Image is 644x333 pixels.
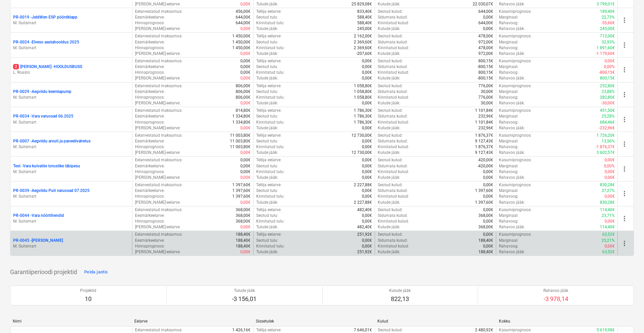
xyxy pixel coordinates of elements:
p: 456,00€ [236,9,250,14]
p: Kulude jääk : [378,150,400,156]
p: 0,00€ [605,157,615,163]
p: Seotud tulu : [256,163,278,169]
p: Tellija eelarve : [256,58,281,64]
p: Tulude jääk : [256,125,278,131]
p: Rahavoog : [499,169,518,175]
p: Hinnaprognoos : [135,45,165,51]
p: 1 397,60€ [475,188,493,194]
p: [PERSON_NAME]-eelarve : [135,150,180,156]
p: 478,00€ [478,33,493,39]
span: more_vert [620,16,629,24]
p: -800,15€ [477,64,493,70]
div: PR-0007 -Aegviidu arvuti ja paneelivahetusM. Suitsmart [13,138,129,150]
p: Rahavoo jääk : [499,175,525,180]
p: -30,00€ [601,100,615,106]
p: Kinnitatud tulu : [256,45,284,51]
p: 0,00€ [240,26,250,32]
p: Kulude jääk : [378,175,400,180]
p: 1 726,20€ [597,133,615,138]
p: 0,00€ [483,14,493,20]
p: 0,00€ [362,125,372,131]
p: 23,88% [602,89,615,95]
p: [PERSON_NAME]-eelarve : [135,51,180,57]
p: M. Suitsmart [13,243,129,249]
p: Kinnitatud kulud : [378,169,409,175]
p: Tulude jääk : [256,150,278,156]
p: -420,00€ [477,163,493,169]
p: Sidumata kulud : [378,113,408,119]
p: 0,00€ [362,163,372,169]
p: 420,00€ [478,157,493,163]
p: 1 891,60€ [597,45,615,51]
p: Rahavoo jääk : [499,51,525,57]
p: Tulude jääk : [256,175,278,180]
p: PR-0045 - [PERSON_NAME] [13,238,63,243]
p: Seotud kulud : [378,9,403,14]
p: [PERSON_NAME]-eelarve : [135,125,180,131]
p: 25 829,08€ [351,1,372,7]
p: Rahavoo jääk : [499,26,525,32]
p: 252,80€ [600,83,615,89]
p: Seotud kulud : [378,83,403,89]
p: Marginaal : [499,188,518,194]
span: more_vert [620,190,629,198]
p: M. Suitsmart [13,45,129,51]
p: PR-0044 - Vara nöörtihendid [13,213,64,219]
p: 232,96€ [478,113,493,119]
p: Marginaal : [499,39,518,45]
div: PR-0044 -Vara nöörtihendidM. Suitsmart [13,213,129,224]
p: 1 334,80€ [232,113,250,119]
p: 1 101,84€ [475,108,493,113]
p: 12 730,00€ [351,133,372,138]
p: Marginaal : [499,113,518,119]
p: Seotud kulud : [378,133,403,138]
p: -800,15€ [599,70,615,75]
p: 0,00€ [483,182,493,188]
p: Kulude jääk : [378,100,400,106]
p: Rahavoo jääk : [499,1,525,7]
p: Seotud tulu : [256,113,278,119]
p: Kinnitatud kulud : [378,70,409,75]
p: M. Suitsmart [13,120,129,125]
p: Kinnitatud tulu : [256,120,284,125]
p: Kasumiprognoos : [499,33,532,39]
p: M. Suitsmart [13,20,129,26]
p: Sidumata kulud : [378,64,408,70]
p: 0,00€ [605,169,615,175]
p: Tellija eelarve : [256,133,281,138]
p: Sidumata kulud : [378,163,408,169]
p: Kasumiprognoos : [499,58,532,64]
p: Marginaal : [499,89,518,95]
p: 0,00€ [483,194,493,199]
p: Marginaal : [499,138,518,144]
p: 22 030,07€ [473,1,493,7]
p: 1 397,60€ [232,182,250,188]
p: Hinnaprognoos : [135,70,165,75]
p: 644,00€ [236,20,250,26]
p: [PERSON_NAME]-eelarve : [135,1,180,7]
p: Eesmärkeelarve : [135,64,165,70]
p: 644,00€ [478,20,493,26]
p: [PERSON_NAME]-eelarve : [135,26,180,32]
p: 833,40€ [357,9,372,14]
p: 0,00% [604,163,615,169]
p: 0,00€ [605,194,615,199]
p: Tellija eelarve : [256,33,281,39]
p: 1 397,60€ [232,194,250,199]
p: 0,00€ [240,169,250,175]
p: 1 876,37€ [475,144,493,150]
p: 712,00€ [600,33,615,39]
span: more_vert [620,165,629,173]
p: Rahavoog : [499,194,518,199]
p: 25,28% [602,113,615,119]
p: Eelarvestatud maksumus : [135,33,182,39]
p: 644,00€ [236,14,250,20]
p: 0,00€ [240,64,250,70]
p: 232,96€ [478,125,493,131]
p: Test - Vara kuivatite torustike läbipesu [13,163,80,169]
p: 0,00€ [362,100,372,106]
p: 830,28€ [600,182,615,188]
p: -207,60€ [356,51,372,57]
p: 1 058,80€ [354,89,372,95]
p: L. Roasto [13,70,129,75]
